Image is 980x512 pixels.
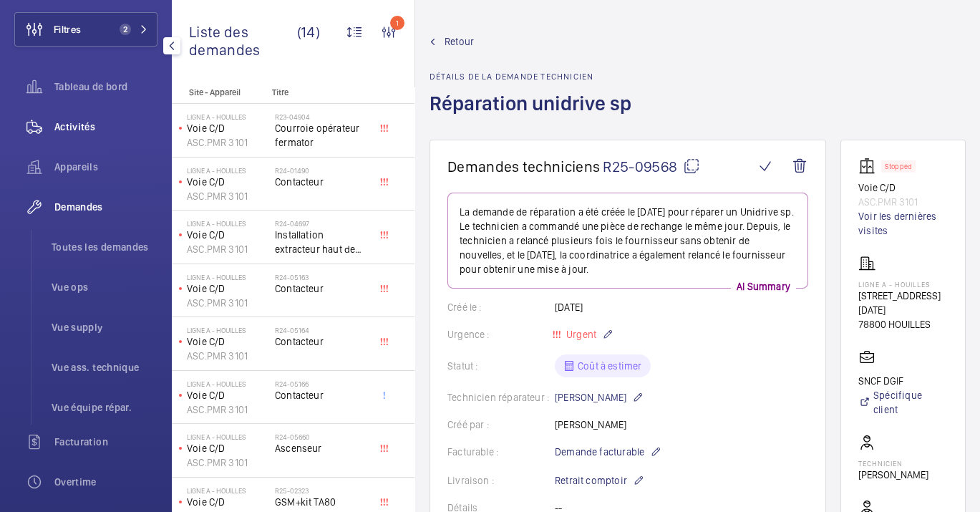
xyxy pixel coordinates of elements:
span: Ascenseur [275,441,369,455]
p: ASC.PMR 3101 [187,296,269,310]
p: Voie C/D [187,441,269,455]
span: Vue ops [52,280,157,294]
p: Voie C/D [187,121,269,135]
h2: R24-05166 [275,380,369,388]
p: ASC.PMR 3101 [187,455,269,470]
p: Retrait comptoir [555,472,644,489]
p: Ligne A - HOUILLES [187,166,269,175]
p: Technicien [858,459,928,468]
p: ASC.PMR 3101 [187,349,269,363]
p: ASC.PMR 3101 [187,402,269,417]
h2: R24-04697 [275,219,369,228]
p: Site - Appareil [172,87,266,97]
span: Liste des demandes [189,23,297,59]
span: Demande facturable [555,445,644,459]
p: ASC.PMR 3101 [187,242,269,256]
p: Voie C/D [187,175,269,189]
p: [PERSON_NAME] [858,468,928,482]
span: Contacteur [275,175,369,189]
span: 2 [120,24,131,35]
h2: R23-04904 [275,112,369,121]
h2: R24-05164 [275,326,369,334]
span: Tableau de bord [54,79,157,94]
p: Voie C/D [858,180,948,195]
p: Ligne A - HOUILLES [187,486,269,495]
span: Contacteur [275,388,369,402]
p: AI Summary [731,279,796,294]
p: Ligne A - HOUILLES [187,326,269,334]
p: Stopped [885,164,912,169]
span: Facturation [54,435,157,449]
span: Filtres [54,22,81,37]
span: GSM+kit TA80 [275,495,369,509]
span: Appareils [54,160,157,174]
span: Vue supply [52,320,157,334]
p: [PERSON_NAME] [555,389,644,406]
h2: R24-01490 [275,166,369,175]
span: Urgent [563,329,596,340]
span: Retour [445,34,474,49]
p: ASC.PMR 3101 [858,195,948,209]
h2: Détails de la demande technicien [430,72,640,82]
p: SNCF DGIF [858,374,948,388]
p: Ligne A - HOUILLES [187,273,269,281]
h2: R24-05163 [275,273,369,281]
p: Voie C/D [187,388,269,402]
span: Overtime [54,475,157,489]
p: Voie C/D [187,228,269,242]
span: Toutes les demandes [52,240,157,254]
p: Ligne A - HOUILLES [187,219,269,228]
img: elevator.svg [858,158,881,175]
span: Vue ass. technique [52,360,157,375]
p: 78800 HOUILLES [858,317,948,332]
p: Voie C/D [187,334,269,349]
p: Ligne A - HOUILLES [187,112,269,121]
span: Vue équipe répar. [52,400,157,415]
p: Voie C/D [187,495,269,509]
h2: R24-05660 [275,433,369,441]
h1: Réparation unidrive sp [430,90,640,140]
span: Contacteur [275,281,369,296]
button: Filtres2 [14,12,157,47]
p: Ligne A - HOUILLES [187,380,269,388]
a: Spécifique client [858,388,948,417]
p: La demande de réparation a été créée le [DATE] pour réparer un Unidrive sp. Le technicien a comma... [460,205,796,276]
p: ASC.PMR 3101 [187,189,269,203]
a: Voir les dernières visites [858,209,948,238]
span: Activités [54,120,157,134]
span: Courroie opérateur fermator [275,121,369,150]
span: Contacteur [275,334,369,349]
span: Demandes techniciens [447,158,600,175]
p: ASC.PMR 3101 [187,135,269,150]
p: [STREET_ADDRESS][DATE] [858,289,948,317]
p: Ligne A - HOUILLES [187,433,269,441]
p: Titre [272,87,367,97]
p: Ligne A - HOUILLES [858,280,948,289]
h2: R25-02323 [275,486,369,495]
span: Installation extracteur haut de gaine et ventilateur armoire [275,228,369,256]
span: R25-09568 [603,158,700,175]
span: Demandes [54,200,157,214]
p: Voie C/D [187,281,269,296]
